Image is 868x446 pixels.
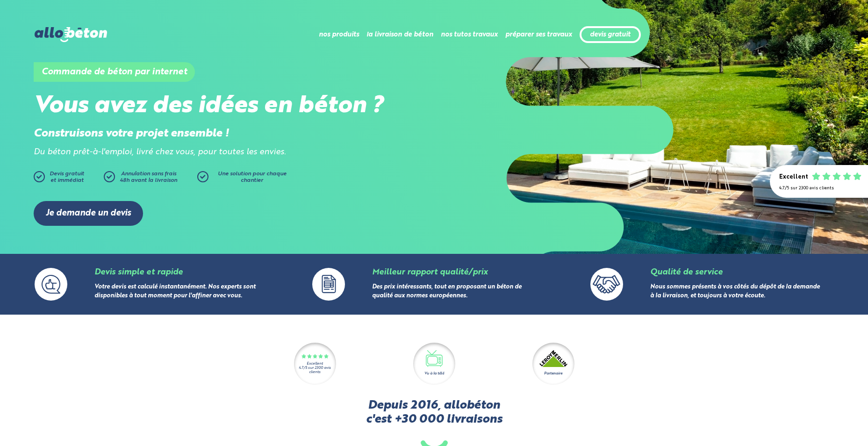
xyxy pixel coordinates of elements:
[34,62,195,82] h1: Commande de béton par internet
[94,284,256,299] a: Votre devis est calculé instantanément. Nos experts sont disponibles à tout moment pour l'affiner...
[650,268,723,276] a: Qualité de service
[120,171,177,183] span: Annulation sans frais 48h avant la livraison
[34,128,229,139] strong: Construisons votre projet ensemble !
[197,171,291,187] a: Une solution pour chaque chantier
[50,171,84,183] span: Devis gratuit et immédiat
[779,174,808,181] div: Excellent
[441,23,498,46] li: nos tutos travaux
[94,268,183,276] a: Devis simple et rapide
[34,171,99,187] a: Devis gratuitet immédiat
[590,31,631,39] a: devis gratuit
[424,371,444,376] div: Vu à la télé
[104,171,197,187] a: Annulation sans frais48h avant la livraison
[34,148,286,156] i: Du béton prêt-à-l'emploi, livré chez vous, pour toutes les envies.
[218,171,287,183] span: Une solution pour chaque chantier
[319,23,359,46] li: nos produits
[779,186,859,191] div: 4.7/5 sur 2300 avis clients
[294,366,336,374] div: 4.7/5 sur 2300 avis clients
[372,268,488,276] a: Meilleur rapport qualité/prix
[544,371,562,376] div: Partenaire
[505,23,572,46] li: préparer ses travaux
[366,23,433,46] li: la livraison de béton
[35,27,107,42] img: allobéton
[34,93,434,120] h2: Vous avez des idées en béton ?
[650,284,820,299] a: Nous sommes présents à vos côtés du dépôt de la demande à la livraison, et toujours à votre écoute.
[34,201,143,226] a: Je demande un devis
[372,284,522,299] a: Des prix intéressants, tout en proposant un béton de qualité aux normes européennes.
[307,362,323,366] div: Excellent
